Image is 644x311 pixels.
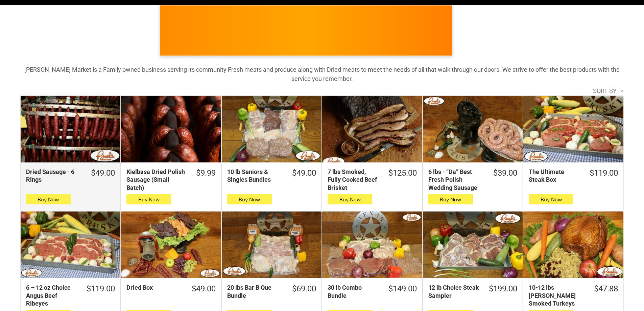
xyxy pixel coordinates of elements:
a: $47.8810-12 lbs [PERSON_NAME] Smoked Turkeys [523,284,623,307]
a: Kielbasa Dried Polish Sausage (Small Batch) [121,96,221,162]
div: Dried Box [126,284,183,291]
strong: [PERSON_NAME] Market is a Family owned business serving its community Fresh meats and produce alo... [24,66,620,82]
div: $119.00 [590,168,618,178]
div: 30 lb Combo Bundle [328,284,379,299]
a: 10 lb Seniors &amp; Singles Bundles [222,96,321,162]
a: Dried Sausage - 6 Rings [21,96,120,162]
a: $199.0012 lb Choice Steak Sampler [423,284,523,299]
div: $149.00 [388,284,417,294]
div: Kielbasa Dried Polish Sausage (Small Batch) [126,168,187,192]
a: $9.99Kielbasa Dried Polish Sausage (Small Batch) [121,168,221,192]
div: The Ultimate Steak Box [529,168,580,184]
span: Buy Now [440,196,461,203]
span: Buy Now [138,196,160,203]
div: 12 lb Choice Steak Sampler [428,284,480,299]
span: [PERSON_NAME] MARKET [427,35,560,46]
a: 12 lb Choice Steak Sampler [423,212,523,278]
div: 7 lbs Smoked, Fully Cooked Beef Brisket [328,168,379,192]
a: 20 lbs Bar B Que Bundle [222,212,321,278]
a: Dried Box [121,212,221,278]
button: Buy Now [428,194,473,204]
a: 30 lb Combo Bundle [322,212,422,278]
span: Buy Now [38,196,59,203]
div: $49.00 [192,284,216,294]
a: $125.007 lbs Smoked, Fully Cooked Beef Brisket [322,168,422,192]
span: Buy Now [339,196,361,203]
button: Buy Now [126,194,171,204]
a: $149.0030 lb Combo Bundle [322,284,422,299]
button: Buy Now [26,194,71,204]
div: 10-12 lbs [PERSON_NAME] Smoked Turkeys [529,284,585,307]
button: Buy Now [227,194,272,204]
div: $49.00 [91,168,115,178]
button: Buy Now [328,194,372,204]
span: Buy Now [239,196,260,203]
a: 6 – 12 oz Choice Angus Beef Ribeyes [21,212,120,278]
div: $9.99 [196,168,216,178]
div: 10 lb Seniors & Singles Bundles [227,168,283,184]
a: $69.0020 lbs Bar B Que Bundle [222,284,321,299]
a: 7 lbs Smoked, Fully Cooked Beef Brisket [322,96,422,162]
a: The Ultimate Steak Box [523,96,623,162]
div: $125.00 [388,168,417,178]
div: $119.00 [87,284,115,294]
a: 10-12 lbs Pruski&#39;s Smoked Turkeys [523,212,623,278]
div: $39.00 [493,168,517,178]
div: Dried Sausage - 6 Rings [26,168,82,184]
div: $69.00 [292,284,316,294]
a: $49.00Dried Box [121,284,221,294]
div: $47.88 [594,284,618,294]
a: $49.0010 lb Seniors & Singles Bundles [222,168,321,184]
div: 6 – 12 oz Choice Angus Beef Ribeyes [26,284,78,307]
span: Buy Now [541,196,562,203]
div: 20 lbs Bar B Que Bundle [227,284,283,299]
a: $119.00The Ultimate Steak Box [523,168,623,184]
a: $49.00Dried Sausage - 6 Rings [21,168,120,184]
a: $39.006 lbs - “Da” Best Fresh Polish Wedding Sausage [423,168,523,192]
div: $49.00 [292,168,316,178]
button: Buy Now [529,194,573,204]
div: $199.00 [489,284,517,294]
a: $119.006 – 12 oz Choice Angus Beef Ribeyes [21,284,120,307]
a: 6 lbs - “Da” Best Fresh Polish Wedding Sausage [423,96,523,162]
div: 6 lbs - “Da” Best Fresh Polish Wedding Sausage [428,168,484,192]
